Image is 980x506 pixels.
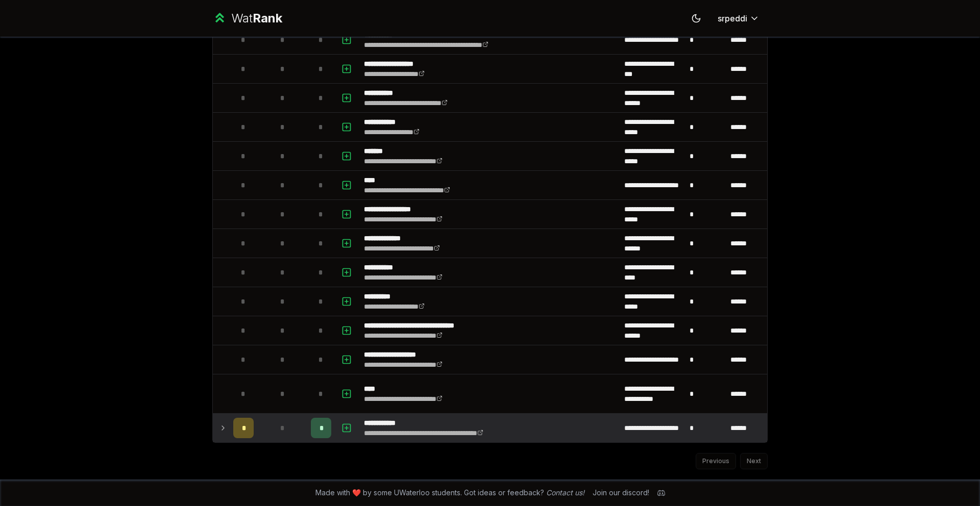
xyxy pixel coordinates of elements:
button: srpeddi [709,9,768,28]
span: Made with ❤️ by some UWaterloo students. Got ideas or feedback? [315,488,584,498]
span: srpeddi [718,12,747,24]
div: Wat [231,10,282,27]
a: Contact us! [546,488,584,497]
a: WatRank [212,10,282,27]
div: Join our discord! [593,488,649,498]
span: Rank [253,11,282,26]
